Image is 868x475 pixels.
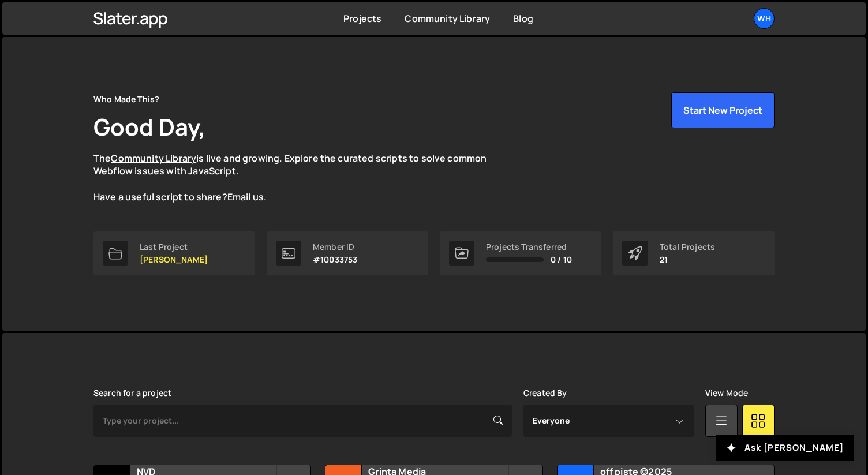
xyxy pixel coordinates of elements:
[754,8,775,29] a: Wh
[93,231,255,275] a: Last Project [PERSON_NAME]
[93,405,512,437] input: Type your project...
[111,152,196,164] a: Community Library
[551,255,572,264] span: 0 / 10
[93,111,205,143] h1: Good Day,
[93,388,171,398] label: Search for a project
[140,255,208,264] p: [PERSON_NAME]
[671,92,775,128] button: Start New Project
[523,388,567,398] label: Created By
[660,255,715,264] p: 21
[93,152,509,204] p: The is live and growing. Explore the curated scripts to solve common Webflow issues with JavaScri...
[93,92,159,106] div: Who Made This?
[705,388,748,398] label: View Mode
[405,12,490,25] a: Community Library
[227,190,264,203] a: Email us
[313,255,357,264] p: #10033753
[313,242,357,252] div: Member ID
[513,12,533,25] a: Blog
[660,242,715,252] div: Total Projects
[716,435,854,461] button: Ask [PERSON_NAME]
[343,12,381,25] a: Projects
[140,242,208,252] div: Last Project
[486,242,572,252] div: Projects Transferred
